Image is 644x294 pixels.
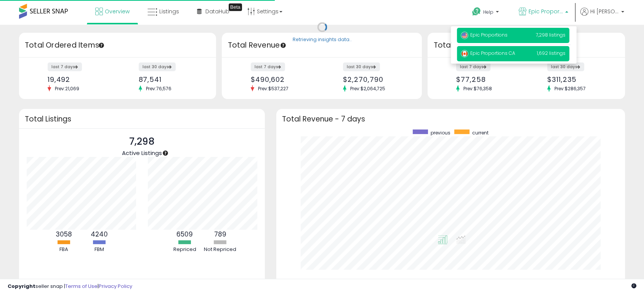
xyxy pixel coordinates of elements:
div: $77,258 [456,75,521,83]
div: 87,541 [139,75,203,83]
div: $490,602 [251,75,316,83]
div: Not Repriced [203,246,237,253]
span: Prev: 76,576 [142,85,175,92]
span: Prev: $2,064,725 [346,85,389,92]
i: Get Help [472,7,481,16]
div: FBM [82,246,116,253]
span: Epic Proportions [529,8,563,15]
div: Tooltip anchor [229,3,242,11]
span: Prev: $286,357 [551,85,590,92]
span: Epic Proportions CA [461,50,515,56]
div: $311,235 [547,75,612,83]
label: last 30 days [343,62,380,71]
a: Hi [PERSON_NAME] [580,8,624,25]
b: 789 [214,230,226,239]
div: Tooltip anchor [98,42,105,49]
b: 3058 [56,230,72,239]
span: Hi [PERSON_NAME] [590,8,619,15]
img: usa.png [461,32,468,39]
b: 4240 [91,230,108,239]
div: 19,492 [48,75,112,83]
span: Prev: $76,358 [460,85,496,92]
h3: Total Profit [433,40,619,51]
span: 1,692 listings [537,50,566,56]
a: Privacy Policy [99,283,132,290]
label: last 7 days [251,62,285,71]
div: Tooltip anchor [162,150,169,157]
span: Epic Proportions [461,32,508,38]
label: last 30 days [547,62,584,71]
div: Retrieving insights data.. [293,37,352,43]
a: Terms of Use [65,283,98,290]
span: Help [483,9,493,15]
h3: Total Revenue - 7 days [282,116,619,122]
img: canada.png [461,50,468,58]
label: last 7 days [456,62,490,71]
strong: Copyright [8,283,35,290]
label: last 30 days [139,62,176,71]
h3: Total Ordered Items [25,40,210,51]
div: $2,270,790 [343,75,409,83]
span: Overview [105,8,130,15]
div: Tooltip anchor [280,42,287,49]
span: Active Listings [122,149,162,157]
span: previous [431,129,450,136]
b: 6509 [176,230,193,239]
a: Help [466,1,506,25]
h3: Total Revenue [227,40,416,51]
span: current [472,129,489,136]
span: Prev: 21,069 [51,85,83,92]
div: Repriced [168,246,202,253]
label: last 7 days [48,62,82,71]
p: 7,298 [122,134,162,149]
span: Prev: $537,227 [254,85,292,92]
span: DataHub [205,8,229,15]
div: FBA [46,246,81,253]
span: 7,298 listings [536,32,566,38]
h3: Total Listings [25,116,259,122]
span: Listings [159,8,179,15]
div: seller snap | | [8,283,132,290]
